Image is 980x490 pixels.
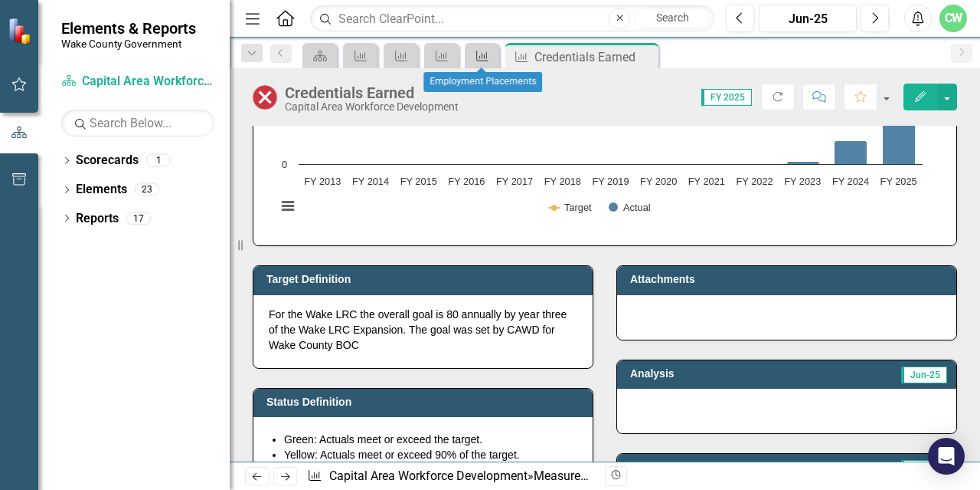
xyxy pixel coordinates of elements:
[285,101,459,113] div: Capital Area Workforce Development
[634,8,710,29] button: Search
[400,176,437,187] text: FY 2015
[609,202,651,213] button: Show Actual
[284,447,577,462] li: Yellow: Actuals meet or exceed 90% of the target.
[832,176,869,187] text: FY 2024
[61,38,196,50] small: Wake County Government
[310,5,714,32] input: Search ClearPoint...
[448,176,485,187] text: FY 2016
[253,85,277,110] img: Off Track
[901,460,947,477] span: Jun-25
[593,469,694,483] div: Credentials Earned
[282,159,287,170] text: 0
[76,181,127,199] a: Elements
[269,307,577,353] p: For the Wake LRC the overall goal is 80 annually by year three of the Wake LRC Expansion. The goa...
[928,438,965,475] div: Open Intercom Messenger
[146,154,171,167] div: 1
[564,202,592,213] text: Target
[764,10,851,28] div: Jun-25
[701,89,752,106] span: FY 2025
[266,274,585,285] h3: Target Definition
[784,176,821,187] text: FY 2023
[61,19,196,38] span: Elements & Reports
[640,176,677,187] text: FY 2020
[630,274,949,285] h3: Attachments
[76,210,119,228] a: Reports
[423,72,542,92] div: Employment Placements
[61,110,214,136] input: Search Below...
[61,73,214,90] a: Capital Area Workforce Development
[688,176,725,187] text: FY 2021
[656,12,689,24] span: Search
[759,5,857,32] button: Jun-25
[329,469,528,483] a: Capital Area Workforce Development
[787,162,820,165] path: FY 2023, 1. Actual.
[322,91,915,165] g: Actual, series 2 of 2. Bar series with 13 bars.
[285,84,459,101] div: Credentials Earned
[307,468,593,485] div: » »
[835,141,867,165] path: FY 2024, 9. Actual.
[939,5,967,32] button: CW
[630,368,783,380] h3: Analysis
[883,91,916,165] path: FY 2025, 28. Actual.
[76,152,139,169] a: Scorecards
[496,176,533,187] text: FY 2017
[880,176,917,187] text: FY 2025
[534,469,589,483] a: Measures
[736,176,773,187] text: FY 2022
[901,367,947,383] span: Jun-25
[352,176,389,187] text: FY 2014
[126,212,151,225] div: 17
[266,396,585,408] h3: Status Definition
[623,202,651,213] text: Actual
[534,48,655,67] div: Credentials Earned
[8,17,35,44] img: ClearPoint Strategy
[549,202,592,213] button: Show Target
[135,183,159,196] div: 23
[592,176,629,187] text: FY 2019
[277,196,299,217] button: View chart menu, Chart
[304,176,341,187] text: FY 2013
[544,176,581,187] text: FY 2018
[284,432,577,447] li: Green: Actuals meet or exceed the target.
